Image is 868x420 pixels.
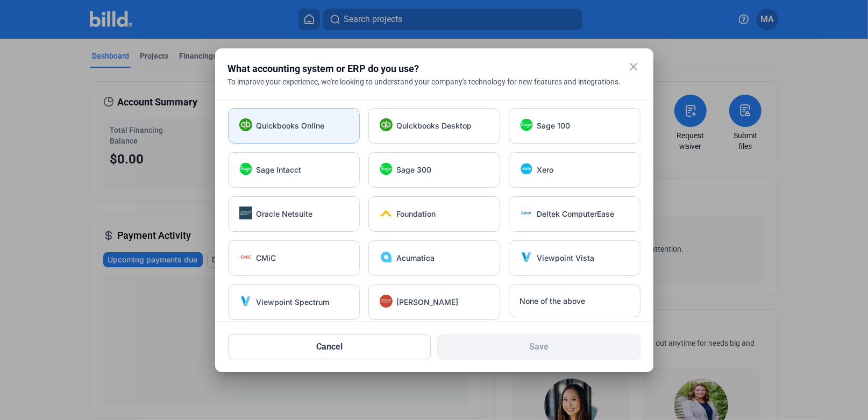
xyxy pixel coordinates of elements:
[257,120,325,131] span: Quickbooks Online
[257,165,302,175] span: Sage Intacct
[228,334,431,359] button: Cancel
[520,296,586,307] span: None of the above
[537,253,595,264] span: Viewpoint Vista
[257,297,330,308] span: Viewpoint Spectrum
[537,120,571,131] span: Sage 100
[397,165,432,175] span: Sage 300
[397,209,436,219] span: Foundation
[257,253,276,264] span: CMiC
[537,209,615,219] span: Deltek ComputerEase
[397,253,435,264] span: Acumatica
[537,165,554,175] span: Xero
[628,60,641,73] mat-icon: close
[228,76,641,87] div: To improve your experience, we're looking to understand your company's technology for new feature...
[257,209,313,219] span: Oracle Netsuite
[397,120,472,131] span: Quickbooks Desktop
[437,334,641,359] button: Save
[397,297,459,308] span: [PERSON_NAME]
[228,61,614,76] div: What accounting system or ERP do you use?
